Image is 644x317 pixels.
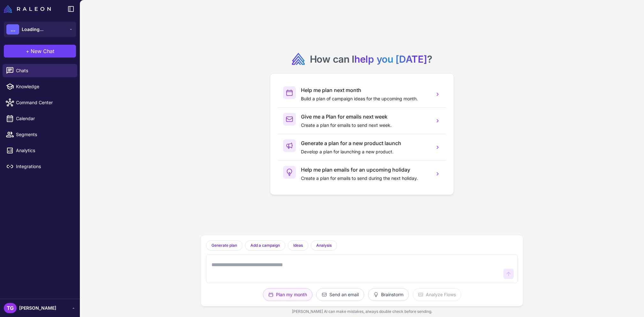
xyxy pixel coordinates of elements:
span: Segments [16,131,72,138]
button: +New Chat [4,45,76,58]
span: Chats [16,67,72,74]
h3: Generate a plan for a new product launch [301,139,429,147]
span: Knowledge [16,83,72,90]
p: Build a plan of campaign ideas for the upcoming month. [301,95,429,102]
h3: Help me plan next month [301,86,429,94]
button: Analysis [311,240,337,251]
button: Brainstorm [368,288,409,301]
button: Send an email [316,288,364,301]
span: Calendar [16,115,72,122]
a: Calendar [3,112,77,125]
div: ... [6,24,19,35]
p: Create a plan for emails to send during the next holiday. [301,175,429,182]
span: Command Center [16,99,72,106]
button: ...Loading... [4,22,76,37]
span: Add a campaign [250,243,280,248]
h3: Help me plan emails for an upcoming holiday [301,166,429,174]
div: [PERSON_NAME] AI can make mistakes, always double check before sending. [201,306,523,317]
span: Ideas [293,243,303,248]
span: Analysis [316,243,332,248]
span: New Chat [31,47,54,55]
div: TG [4,303,17,313]
button: Analyze Flows [413,288,461,301]
a: Integrations [3,160,77,173]
a: Chats [3,64,77,77]
h3: Give me a Plan for emails next week [301,113,429,120]
button: Add a campaign [245,240,285,251]
a: Knowledge [3,80,77,93]
button: Generate plan [206,240,242,251]
span: Integrations [16,163,72,170]
a: Analytics [3,144,77,157]
img: Raleon Logo [4,5,51,13]
span: Loading... [22,26,43,33]
p: Create a plan for emails to send next week. [301,122,429,129]
span: Analytics [16,147,72,154]
a: Command Center [3,96,77,109]
button: Ideas [288,240,308,251]
p: Develop a plan for launching a new product. [301,148,429,155]
span: + [26,47,29,55]
a: Segments [3,128,77,141]
h2: How can I ? [310,53,432,66]
span: help you [DATE] [354,53,427,65]
span: Generate plan [211,243,237,248]
span: [PERSON_NAME] [19,305,56,312]
button: Plan my month [263,288,312,301]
